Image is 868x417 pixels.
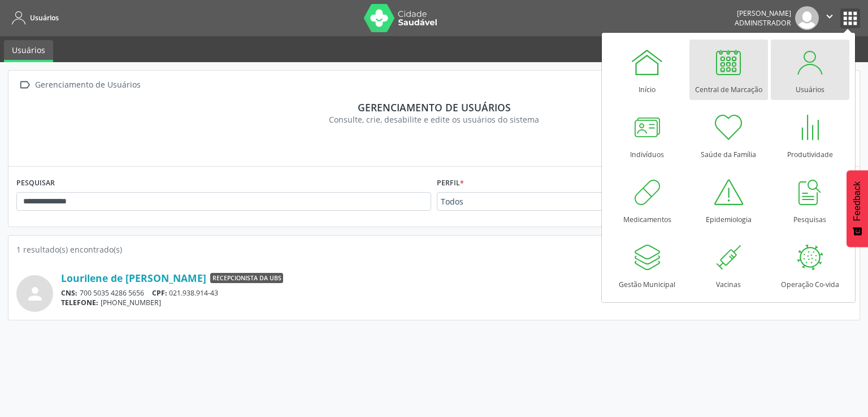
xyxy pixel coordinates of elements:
span: CNS: [61,288,77,298]
i: person [25,284,45,304]
a: Operação Co-vida [771,234,849,295]
a: Epidemiologia [689,170,768,230]
a:  Gerenciamento de Usuários [16,77,142,93]
div: 700 5035 4286 5656 021.938.914-43 [61,288,739,298]
span: CPF: [152,288,167,298]
button: Feedback - Mostrar pesquisa [847,170,868,247]
a: Central de Marcação [689,40,768,100]
div: Gerenciamento de usuários [24,101,844,114]
a: Vacinas [689,234,768,295]
a: Usuários [8,8,59,27]
a: Pesquisas [771,170,849,230]
div: [PHONE_NUMBER] [61,298,739,307]
i:  [823,10,836,23]
a: Produtividade [771,105,849,165]
span: Recepcionista da UBS [210,273,283,283]
a: Indivíduos [608,105,687,165]
span: Administrador [735,18,791,28]
div: 1 resultado(s) encontrado(s) [16,244,852,255]
div: [PERSON_NAME] [735,8,791,18]
a: Lourilene de [PERSON_NAME] [61,272,206,284]
i:  [16,77,33,93]
div: Gerenciamento de Usuários [33,77,142,93]
a: Saúde da Família [689,105,768,165]
a: Usuários [771,40,849,100]
a: Gestão Municipal [608,234,687,295]
button:  [819,6,840,30]
div: Consulte, crie, desabilite e edite os usuários do sistema [24,114,844,125]
label: Perfil [437,175,464,192]
a: Usuários [4,40,53,62]
img: img [795,6,819,30]
label: PESQUISAR [16,175,55,192]
span: Todos [441,196,618,207]
span: Usuários [30,13,59,23]
a: Medicamentos [608,170,687,230]
a: Início [608,40,687,100]
span: Feedback [852,181,862,221]
button: apps [840,8,860,28]
span: TELEFONE: [61,298,98,307]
